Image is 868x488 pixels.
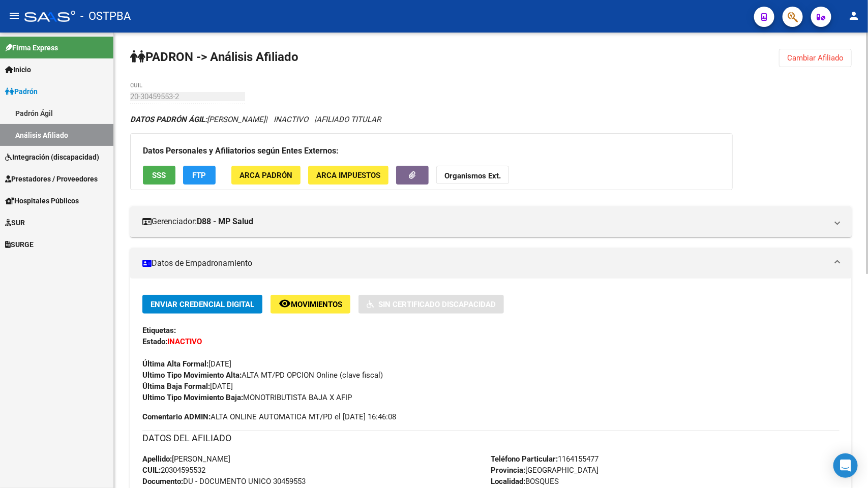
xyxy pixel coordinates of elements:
span: 1164155477 [491,454,599,464]
strong: D88 - MP Salud [197,216,253,227]
span: Prestadores / Proveedores [5,173,98,185]
span: [DATE] [142,359,231,369]
span: Cambiar Afiliado [787,53,844,63]
h3: Datos Personales y Afiliatorios según Entes Externos: [143,144,720,158]
mat-expansion-panel-header: Gerenciador:D88 - MP Salud [130,206,852,237]
strong: Última Alta Formal: [142,359,208,369]
span: Sin Certificado Discapacidad [378,300,496,309]
span: ARCA Impuestos [316,171,380,180]
strong: Documento: [142,477,183,486]
strong: Ultimo Tipo Movimiento Alta: [142,371,242,380]
strong: Estado: [142,337,167,346]
div: Open Intercom Messenger [833,453,858,478]
mat-panel-title: Datos de Empadronamiento [142,258,827,269]
span: SSS [153,171,166,180]
span: Hospitales Públicos [5,195,79,206]
span: Firma Express [5,42,58,53]
span: MONOTRIBUTISTA BAJA X AFIP [142,393,352,402]
span: ARCA Padrón [240,171,292,180]
mat-icon: remove_red_eye [279,297,291,310]
span: DU - DOCUMENTO UNICO 30459553 [142,477,306,486]
strong: Organismos Ext. [444,171,501,180]
strong: PADRON -> Análisis Afiliado [130,50,298,64]
mat-panel-title: Gerenciador: [142,216,827,227]
span: ALTA ONLINE AUTOMATICA MT/PD el [DATE] 16:46:08 [142,411,396,422]
strong: Provincia: [491,466,526,475]
strong: Comentario ADMIN: [142,412,211,421]
button: ARCA Impuestos [308,166,388,185]
span: FTP [193,171,206,180]
mat-icon: menu [8,10,20,22]
button: FTP [183,166,216,185]
span: ALTA MT/PD OPCION Online (clave fiscal) [142,371,383,380]
strong: Localidad: [491,477,526,486]
span: 20304595532 [142,466,205,475]
strong: Apellido: [142,454,172,464]
span: [DATE] [142,382,233,391]
button: Sin Certificado Discapacidad [358,295,504,314]
strong: CUIL: [142,466,161,475]
strong: Etiquetas: [142,326,176,335]
button: ARCA Padrón [231,166,301,185]
strong: INACTIVO [167,337,202,346]
span: SURGE [5,239,34,250]
strong: Última Baja Formal: [142,382,210,391]
span: [PERSON_NAME] [142,454,230,464]
button: Cambiar Afiliado [779,49,852,67]
span: Padrón [5,86,38,97]
button: SSS [143,166,175,185]
span: AFILIADO TITULAR [316,115,381,124]
mat-expansion-panel-header: Datos de Empadronamiento [130,248,852,279]
span: [GEOGRAPHIC_DATA] [491,466,599,475]
span: Movimientos [291,300,342,309]
h3: DATOS DEL AFILIADO [142,431,840,445]
strong: Teléfono Particular: [491,454,558,464]
span: SUR [5,217,25,228]
i: | INACTIVO | [130,115,381,124]
span: [PERSON_NAME] [130,115,265,124]
button: Movimientos [271,295,350,314]
span: - OSTPBA [80,5,131,27]
span: Integración (discapacidad) [5,151,99,163]
strong: Ultimo Tipo Movimiento Baja: [142,393,243,402]
span: Inicio [5,64,31,75]
strong: DATOS PADRÓN ÁGIL: [130,115,207,124]
button: Organismos Ext. [436,166,509,185]
span: Enviar Credencial Digital [151,300,254,309]
mat-icon: person [848,10,860,22]
button: Enviar Credencial Digital [142,295,262,314]
span: BOSQUES [491,477,559,486]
